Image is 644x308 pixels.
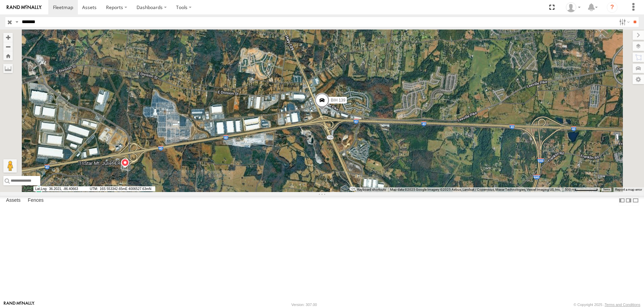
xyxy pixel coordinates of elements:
[14,17,19,27] label: Search Query
[88,186,155,191] span: 16S 553342.65mE 4006527.63mN
[357,187,386,192] button: Keyboard shortcuts
[605,303,640,307] a: Terms and Conditions
[3,159,17,173] button: Drag Pegman onto the map to open Street View
[34,186,87,191] span: 36.2021, -86.40663
[3,33,13,42] button: Zoom in
[632,196,639,205] label: Hide Summary Table
[633,75,644,84] label: Map Settings
[390,188,561,191] span: Map data ©2025 Google Imagery ©2025 Airbus, Landsat / Copernicus, Maxar Technologies, Vexcel Imag...
[24,196,47,205] label: Fences
[603,188,610,191] a: Terms (opens in new tab)
[616,17,631,27] label: Search Filter Options
[563,187,600,192] button: Map Scale: 500 m per 65 pixels
[291,303,317,307] div: Version: 307.00
[3,64,13,73] label: Measure
[574,303,640,307] div: © Copyright 2025 -
[331,98,345,103] span: BIH 139
[625,196,632,205] label: Dock Summary Table to the Right
[619,196,625,205] label: Dock Summary Table to the Left
[3,51,13,60] button: Zoom Home
[607,2,618,13] i: ?
[565,188,575,191] span: 500 m
[563,2,583,12] div: Nele .
[3,42,13,51] button: Zoom out
[7,5,42,10] img: rand-logo.svg
[4,301,35,308] a: Visit our Website
[3,196,24,205] label: Assets
[615,188,642,191] a: Report a map error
